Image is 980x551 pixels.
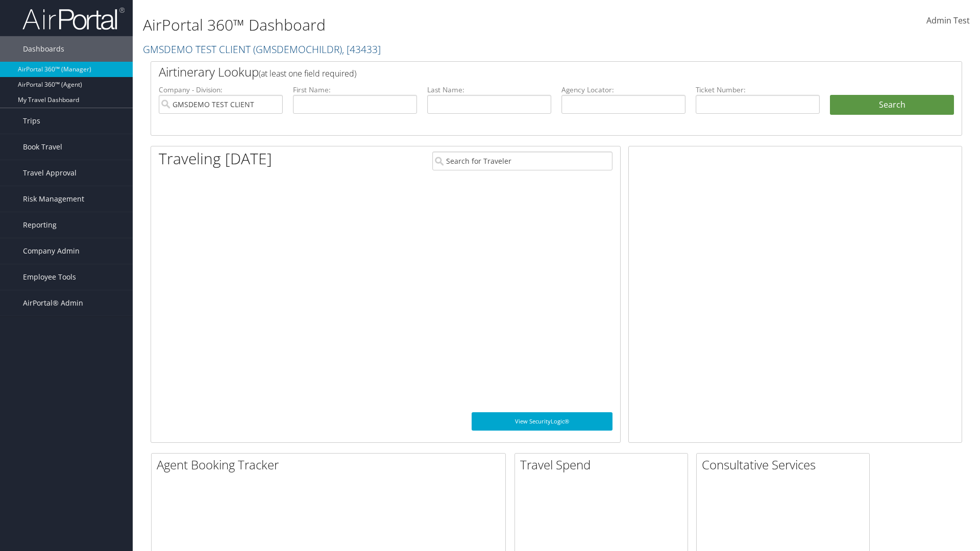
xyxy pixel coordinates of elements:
[23,212,57,238] span: Reporting
[159,85,283,95] label: Company - Division:
[23,160,77,186] span: Travel Approval
[23,186,84,212] span: Risk Management
[23,36,64,62] span: Dashboards
[22,7,125,31] img: airportal-logo.png
[23,134,62,160] span: Book Travel
[472,412,612,431] a: View SecurityLogic®
[696,85,820,95] label: Ticket Number:
[427,85,551,95] label: Last Name:
[702,456,869,473] h2: Consultative Services
[157,456,505,473] h2: Agent Booking Tracker
[23,238,80,264] span: Company Admin
[520,456,688,473] h2: Travel Spend
[561,85,685,95] label: Agency Locator:
[342,42,381,56] span: , [ 43433 ]
[926,15,970,26] span: Admin Test
[159,63,887,81] h2: Airtinerary Lookup
[23,290,83,316] span: AirPortal® Admin
[259,68,356,79] span: (at least one field required)
[432,152,612,170] input: Search for Traveler
[143,14,694,36] h1: AirPortal 360™ Dashboard
[23,108,40,134] span: Trips
[159,148,272,169] h1: Traveling [DATE]
[926,5,970,37] a: Admin Test
[143,42,381,56] a: GMSDEMO TEST CLIENT
[253,42,342,56] span: ( GMSDEMOCHILDR )
[293,85,417,95] label: First Name:
[830,95,954,115] button: Search
[23,264,76,290] span: Employee Tools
